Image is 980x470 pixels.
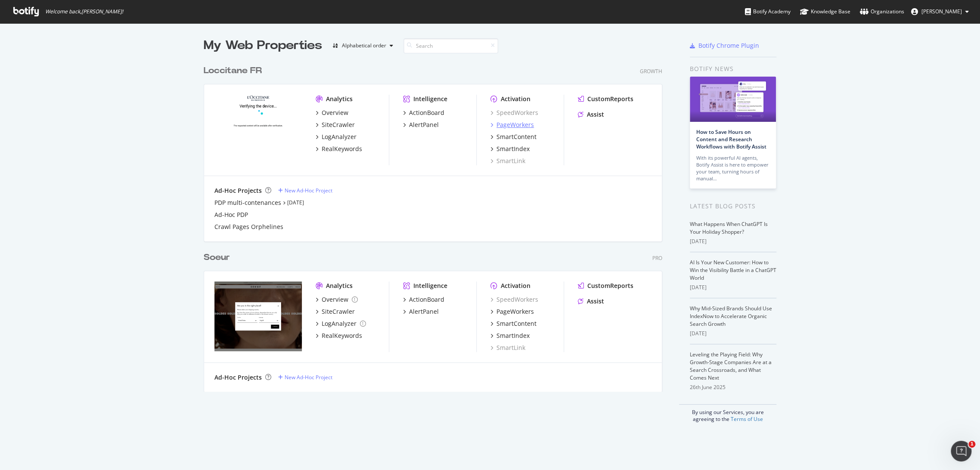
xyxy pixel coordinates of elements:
[490,133,537,141] a: SmartContent
[287,199,304,206] a: [DATE]
[403,307,439,316] a: AlertPanel
[322,295,348,304] div: Overview
[204,251,233,264] a: Soeur
[204,37,322,54] div: My Web Properties
[409,295,444,304] div: ActionBoard
[316,331,362,340] a: RealKeywords
[490,145,530,153] a: SmartIndex
[214,223,283,231] a: Crawl Pages Orphelines
[501,95,530,103] div: Activation
[496,331,530,340] div: SmartIndex
[413,95,447,103] div: Intelligence
[490,319,537,328] a: SmartContent
[587,110,604,119] div: Assist
[490,157,525,165] div: SmartLink
[409,307,439,316] div: AlertPanel
[690,41,759,50] a: Botify Chrome Plugin
[322,145,362,153] div: RealKeywords
[921,8,962,15] span: Robin Baron
[690,238,776,245] div: [DATE]
[800,7,850,16] div: Knowledge Base
[409,108,444,117] div: ActionBoard
[403,38,498,53] input: Search
[316,145,362,153] a: RealKeywords
[413,281,447,290] div: Intelligence
[214,186,262,195] div: Ad-Hoc Projects
[698,41,759,50] div: Botify Chrome Plugin
[326,95,353,103] div: Analytics
[316,133,357,141] a: LogAnalyzer
[490,331,530,340] a: SmartIndex
[322,121,355,129] div: SiteCrawler
[690,351,772,381] a: Leveling the Playing Field: Why Growth-Stage Companies Are at a Search Crossroads, and What Comes...
[45,8,123,15] span: Welcome back, [PERSON_NAME] !
[690,259,776,281] a: AI Is Your New Customer: How to Win the Visibility Battle in a ChatGPT World
[316,307,355,316] a: SiteCrawler
[214,210,248,219] a: Ad-Hoc PDP
[322,319,357,328] div: LogAnalyzer
[316,108,348,117] a: Overview
[578,110,604,119] a: Assist
[322,133,357,141] div: LogAnalyzer
[690,383,776,391] div: 26th June 2025
[490,343,525,352] a: SmartLink
[285,187,332,194] div: New Ad-Hoc Project
[322,307,355,316] div: SiteCrawler
[587,297,604,306] div: Assist
[690,201,776,211] div: Latest Blog Posts
[679,404,776,423] div: By using our Services, you are agreeing to the
[496,307,534,316] div: PageWorkers
[214,198,281,207] a: PDP multi-contenances
[690,77,776,122] img: How to Save Hours on Content and Research Workflows with Botify Assist
[278,187,332,194] a: New Ad-Hoc Project
[696,128,766,150] a: How to Save Hours on Content and Research Workflows with Botify Assist
[403,295,444,304] a: ActionBoard
[496,145,530,153] div: SmartIndex
[496,133,537,141] div: SmartContent
[329,39,397,53] button: Alphabetical order
[490,307,534,316] a: PageWorkers
[409,121,439,129] div: AlertPanel
[316,121,355,129] a: SiteCrawler
[278,374,332,381] a: New Ad-Hoc Project
[690,330,776,337] div: [DATE]
[690,284,776,291] div: [DATE]
[403,121,439,129] a: AlertPanel
[204,251,230,264] div: Soeur
[316,295,358,304] a: Overview
[204,65,265,77] a: Loccitane FR
[322,331,362,340] div: RealKeywords
[214,281,302,351] img: soeur.fr
[690,64,776,74] div: Botify news
[342,43,386,48] div: Alphabetical order
[490,121,534,129] a: PageWorkers
[690,305,772,328] a: Why Mid-Sized Brands Should Use IndexNow to Accelerate Organic Search Growth
[578,281,633,290] a: CustomReports
[285,374,332,381] div: New Ad-Hoc Project
[214,95,302,164] img: fr.loccitane.com
[501,281,530,290] div: Activation
[214,373,262,382] div: Ad-Hoc Projects
[587,281,633,290] div: CustomReports
[496,319,537,328] div: SmartContent
[490,108,538,117] a: SpeedWorkers
[204,65,262,77] div: Loccitane FR
[860,7,904,16] div: Organizations
[587,95,633,103] div: CustomReports
[578,95,633,103] a: CustomReports
[496,121,534,129] div: PageWorkers
[951,441,971,461] iframe: Intercom live chat
[322,108,348,117] div: Overview
[968,441,975,448] span: 1
[326,281,353,290] div: Analytics
[316,319,366,328] a: LogAnalyzer
[204,54,669,392] div: grid
[403,108,444,117] a: ActionBoard
[904,5,976,19] button: [PERSON_NAME]
[490,295,538,304] a: SpeedWorkers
